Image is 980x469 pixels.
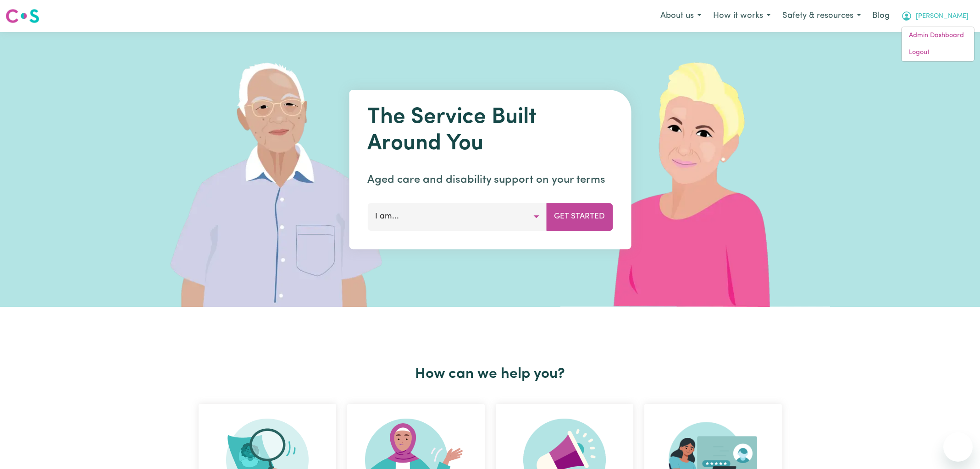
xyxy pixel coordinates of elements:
[902,27,974,44] a: Admin Dashboard
[776,6,867,26] button: Safety & resources
[916,11,969,22] span: [PERSON_NAME]
[367,203,547,230] button: I am...
[707,6,776,26] button: How it works
[901,27,974,62] div: My Account
[193,365,787,383] h2: How can we help you?
[867,6,895,26] a: Blog
[895,6,974,26] button: My Account
[546,203,613,230] button: Get Started
[367,172,613,188] p: Aged care and disability support on your terms
[902,44,974,61] a: Logout
[6,8,39,24] img: Careseekers logo
[943,432,973,462] iframe: Button to launch messaging window
[367,104,613,157] h1: The Service Built Around You
[654,6,707,26] button: About us
[6,5,39,27] a: Careseekers logo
